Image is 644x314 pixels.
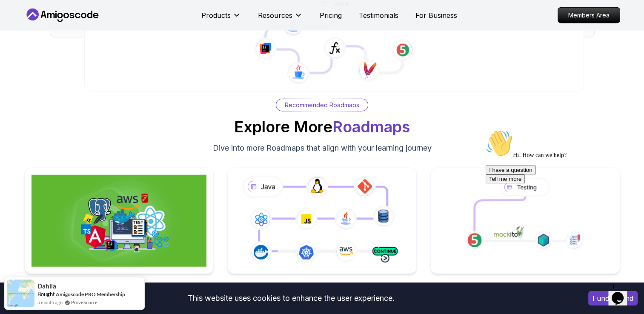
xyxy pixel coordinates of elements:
iframe: chat widget [608,280,635,305]
div: 👋Hi! How can we help?I have a questionTell me more [3,3,157,57]
a: Testimonials [359,10,398,20]
span: Dahlia [37,283,56,290]
p: Members Area [558,8,620,23]
button: Products [201,10,241,27]
a: Pricing [320,10,342,20]
button: I have a question [3,39,54,48]
span: Bought [37,291,55,297]
a: For Business [415,10,457,20]
img: Full Stack Professional v2 [31,175,206,267]
span: Roadmaps [332,117,410,136]
a: Members Area [558,7,620,23]
p: Recommended Roadmaps [285,101,359,109]
p: Products [201,10,231,20]
iframe: chat widget [482,126,635,276]
p: Dive into more Roadmaps that align with your learning journey [213,142,432,154]
p: Resources [258,10,292,20]
a: ProveSource [71,299,97,306]
span: Hi! How can we help? [3,26,84,32]
a: Amigoscode PRO Membership [56,291,125,297]
div: This website uses cookies to enhance the user experience. [6,289,575,308]
button: Accept cookies [588,291,638,305]
img: provesource social proof notification image [7,280,34,307]
button: Tell me more [3,48,43,57]
span: a month ago [37,299,63,306]
h2: Explore More [234,118,410,135]
img: :wave: [3,3,31,31]
button: Resources [258,10,303,27]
